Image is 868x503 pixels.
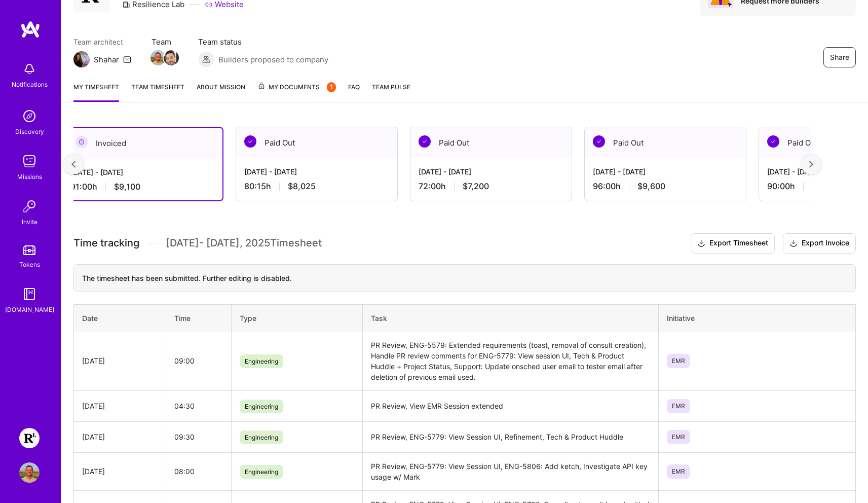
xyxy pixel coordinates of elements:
img: discovery [19,106,40,126]
div: [DATE] - [DATE] [244,166,389,177]
div: Invite [22,217,37,227]
img: Team Architect [73,51,90,67]
img: Invite [19,196,40,217]
div: Paid Out [410,127,572,158]
span: [DATE] - [DATE] , 2025 Timesheet [166,237,322,249]
a: My timesheet [73,82,119,102]
a: About Mission [197,82,245,102]
button: Export Invoice [783,233,856,254]
td: 04:30 [166,390,232,421]
span: EMR [667,354,690,368]
a: Resilience Lab: Building a Health Tech Platform [17,428,42,448]
td: PR Review, View EMR Session extended [363,390,658,421]
div: Notifications [12,79,48,90]
span: $9,600 [637,181,665,192]
div: [DATE] [82,401,158,411]
div: [DATE] - [DATE] [419,166,563,177]
i: icon CompanyGray [122,1,130,9]
th: Date [74,304,166,332]
td: PR Review, ENG-5779: View Session UI, Refinement, Tech & Product Huddle [363,421,658,452]
div: Tokens [19,259,40,270]
div: Paid Out [236,127,397,158]
a: Team Pulse [372,82,410,102]
div: Discovery [15,126,44,137]
img: tokens [23,245,35,255]
img: Paid Out [593,135,605,148]
div: Missions [17,171,42,182]
div: 1 [327,82,336,92]
img: Team Member Avatar [164,50,179,65]
div: [DATE] [82,466,158,477]
span: Builders proposed to company [218,54,328,65]
a: My Documents1 [257,82,336,102]
div: Shahar [94,54,119,65]
img: bell [19,59,40,79]
div: 72:00 h [419,181,563,192]
span: $7,200 [463,181,489,192]
span: $9,100 [114,182,140,192]
img: Resilience Lab: Building a Health Tech Platform [19,428,40,448]
img: Invoiced [76,136,88,148]
img: Paid Out [244,135,256,148]
span: Share [830,52,849,62]
th: Initiative [658,304,855,332]
img: left [71,161,76,168]
img: Paid Out [767,135,779,148]
th: Task [363,304,658,332]
div: Paid Out [585,127,746,158]
a: FAQ [348,82,360,102]
img: guide book [19,284,40,304]
td: 09:30 [166,421,232,452]
i: icon Mail [123,55,131,63]
th: Type [232,304,363,332]
img: Team Member Avatar [150,50,166,65]
img: teamwork [19,151,40,171]
a: Team Member Avatar [165,49,178,66]
div: [DOMAIN_NAME] [5,304,54,315]
span: Team status [198,37,328,47]
div: Invoiced [62,128,222,159]
a: Team Member Avatar [152,49,165,66]
td: PR Review, ENG-5579: Extended requirements (toast, removal of consult creation), Handle PR review... [363,332,658,391]
button: Export Timesheet [691,233,775,254]
td: PR Review, ENG-5779: View Session UI, ENG-5806: Add ketch, Investigate API key usage w/ Mark [363,452,658,490]
div: [DATE] [82,432,158,442]
td: 08:00 [166,452,232,490]
span: Engineering [240,400,283,413]
span: EMR [667,399,690,413]
span: Team [152,37,178,47]
button: Share [823,47,856,67]
img: User Avatar [19,462,40,483]
span: Engineering [240,354,283,368]
td: 09:00 [166,332,232,391]
a: Team timesheet [131,82,184,102]
div: [DATE] [82,355,158,366]
div: [DATE] - [DATE] [70,167,214,177]
span: Team architect [73,37,131,47]
i: icon Download [697,238,705,249]
span: My Documents [257,82,336,93]
a: User Avatar [17,462,42,483]
span: EMR [667,430,690,444]
div: 91:00 h [70,182,214,192]
span: Team Pulse [372,83,410,91]
img: right [809,161,813,168]
span: Time tracking [73,237,139,249]
div: 96:00 h [593,181,738,192]
img: Builders proposed to company [198,51,214,67]
span: Engineering [240,430,283,444]
img: Paid Out [419,135,431,148]
div: 80:15 h [244,181,389,192]
img: logo [20,20,41,39]
div: [DATE] - [DATE] [593,166,738,177]
div: The timesheet has been submitted. Further editing is disabled. [73,264,856,292]
span: $8,025 [288,181,316,192]
span: Engineering [240,465,283,479]
i: icon Download [789,238,798,249]
th: Time [166,304,232,332]
span: EMR [667,464,690,479]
